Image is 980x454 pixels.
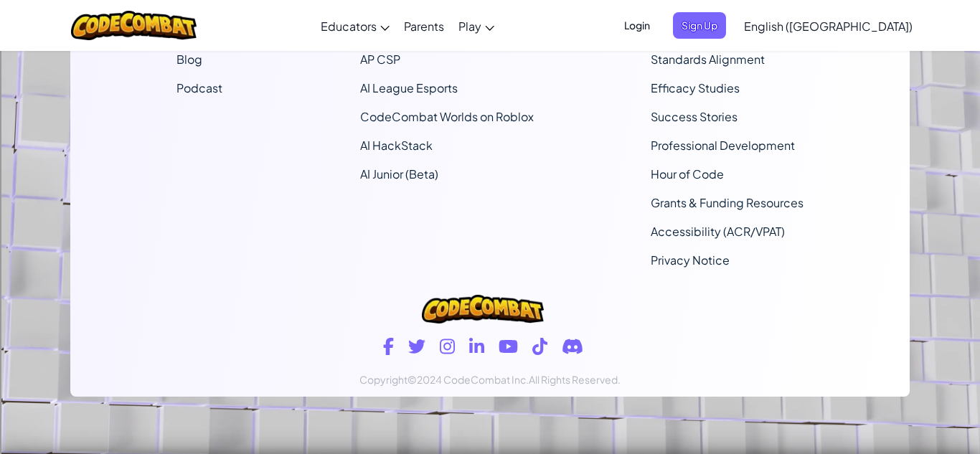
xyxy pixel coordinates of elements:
div: Move To ... [6,32,974,44]
div: Options [6,57,974,70]
a: Play [451,6,501,45]
div: Sign out [6,70,974,83]
div: Move To ... [6,96,974,109]
button: Login [616,12,659,39]
div: Rename [6,83,974,96]
span: Educators [321,19,377,34]
button: Sign Up [673,12,726,39]
div: Delete [6,44,974,57]
span: Play [458,19,481,34]
div: Sort A > Z [6,6,974,19]
a: Educators [314,6,397,45]
div: Sort New > Old [6,19,974,32]
a: English ([GEOGRAPHIC_DATA]) [737,6,920,45]
span: English ([GEOGRAPHIC_DATA]) [744,19,913,34]
a: Parents [397,6,451,45]
img: CodeCombat logo [71,11,197,40]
